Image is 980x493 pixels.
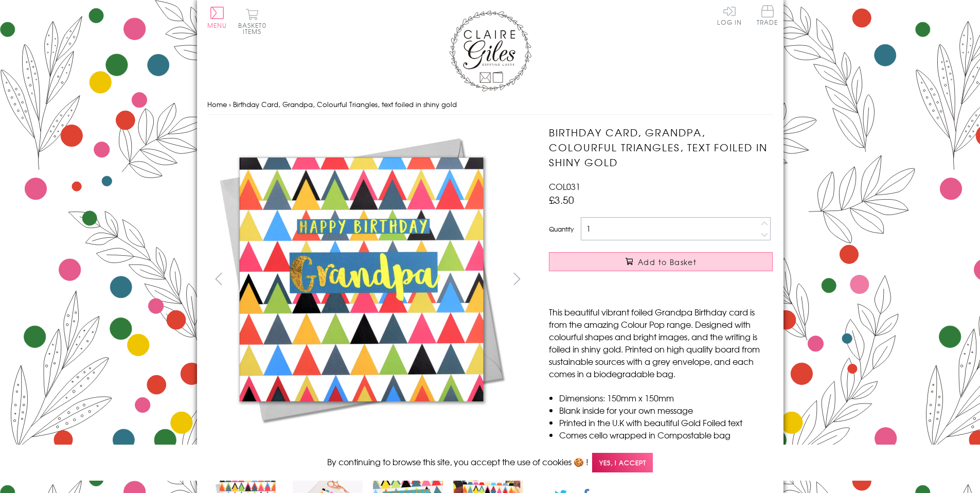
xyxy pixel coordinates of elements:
img: Birthday Card, Grandpa, Colourful Triangles, text foiled in shiny gold [207,125,515,434]
button: prev [207,267,230,290]
span: Trade [757,5,778,25]
button: Basket0 items [238,8,266,34]
nav: breadcrumbs [207,94,773,115]
h1: Birthday Card, Grandpa, Colourful Triangles, text foiled in shiny gold [549,125,773,169]
span: Yes, I accept [592,453,653,473]
li: Dimensions: 150mm x 150mm [559,392,773,404]
button: Add to Basket [549,252,773,271]
span: › [229,99,231,109]
li: Comes cello wrapped in Compostable bag [559,429,773,441]
label: Quantity [549,224,574,234]
p: This beautiful vibrant foiled Grandpa Birthday card is from the amazing Colour Pop range. Designe... [549,306,773,380]
li: Blank inside for your own message [559,404,773,416]
button: next [505,267,528,290]
span: £3.50 [549,192,574,207]
a: Home [207,99,227,109]
span: Menu [207,21,227,30]
span: Add to Basket [638,257,697,267]
span: 0 items [243,21,266,36]
img: Claire Giles Greetings Cards [449,10,531,92]
a: Log In [717,5,742,25]
span: Birthday Card, Grandpa, Colourful Triangles, text foiled in shiny gold [233,99,457,109]
a: Trade [757,5,778,27]
img: Birthday Card, Grandpa, Colourful Triangles, text foiled in shiny gold [528,125,837,434]
span: COL031 [549,180,580,192]
li: Printed in the U.K with beautiful Gold Foiled text [559,416,773,429]
li: Comes with a grey envelope [559,441,773,453]
button: Menu [207,7,227,28]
